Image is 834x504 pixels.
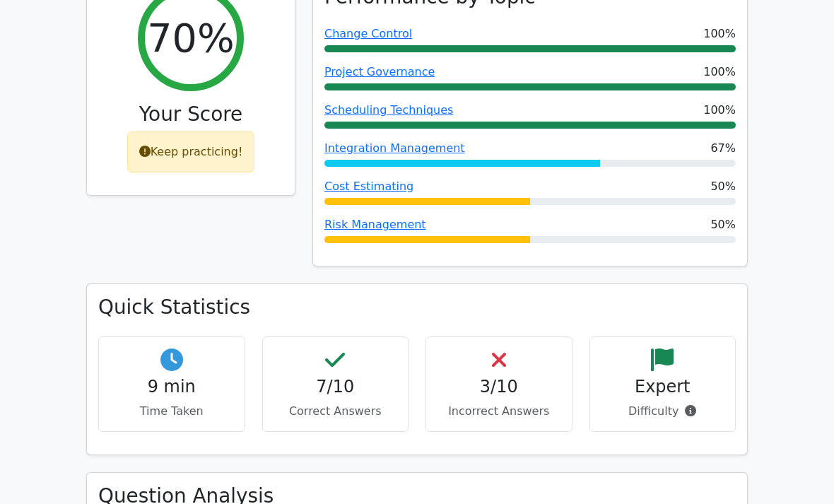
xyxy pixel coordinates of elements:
[324,103,453,117] a: Scheduling Techniques
[710,140,736,157] span: 67%
[703,102,736,119] span: 100%
[437,403,560,420] p: Incorrect Answers
[324,65,435,78] a: Project Governance
[703,64,736,81] span: 100%
[127,131,255,172] div: Keep practicing!
[147,15,234,62] h2: 70%
[601,403,724,420] p: Difficulty
[324,218,426,231] a: Risk Management
[324,180,413,193] a: Cost Estimating
[274,403,397,420] p: Correct Answers
[98,102,283,126] h3: Your Score
[437,377,560,397] h4: 3/10
[710,178,736,195] span: 50%
[324,27,412,40] a: Change Control
[274,377,397,397] h4: 7/10
[110,377,233,397] h4: 9 min
[110,403,233,420] p: Time Taken
[703,25,736,42] span: 100%
[98,295,736,319] h3: Quick Statistics
[601,377,724,397] h4: Expert
[324,141,465,155] a: Integration Management
[710,216,736,233] span: 50%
